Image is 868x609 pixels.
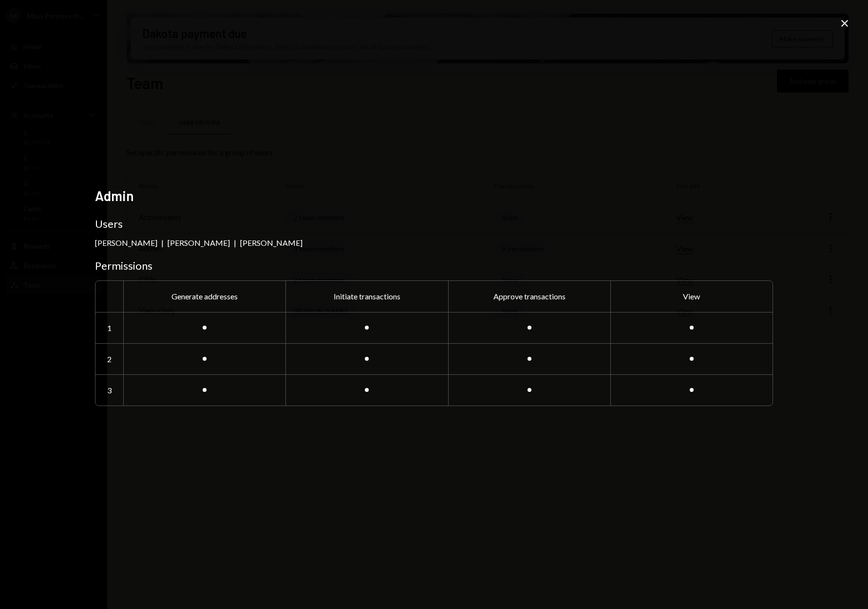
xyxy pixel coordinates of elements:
[95,259,773,273] h3: Permissions
[95,374,123,406] div: 3
[448,281,610,312] div: Approve transactions
[95,343,123,374] div: 2
[234,238,236,247] div: |
[95,186,773,205] h2: Admin
[95,217,773,231] h3: Users
[285,281,448,312] div: Initiate transactions
[240,238,302,247] div: [PERSON_NAME]
[123,281,285,312] div: Generate addresses
[95,312,123,343] div: 1
[95,238,157,247] div: [PERSON_NAME]
[610,281,773,312] div: View
[168,238,230,247] div: [PERSON_NAME]
[161,238,164,247] div: |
